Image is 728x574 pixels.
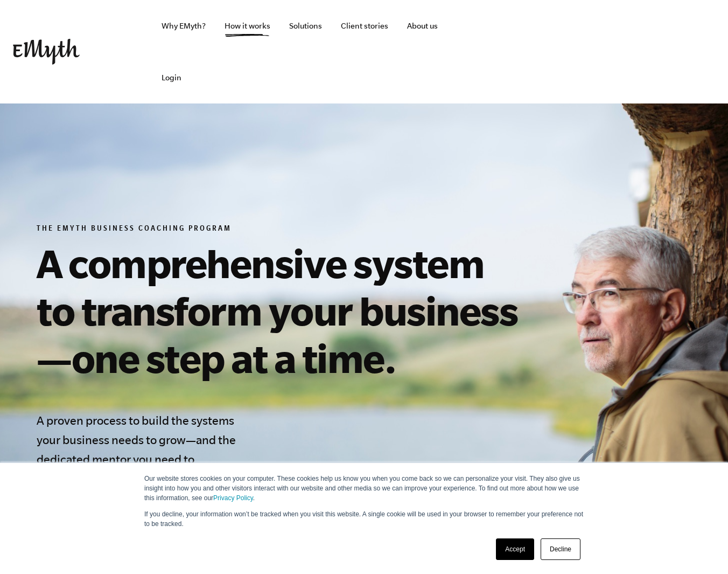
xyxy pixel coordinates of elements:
p: If you decline, your information won’t be tracked when you visit this website. A single cookie wi... [144,509,584,529]
p: Our website stores cookies on your computer. These cookies help us know you when you come back so... [144,474,584,503]
h6: The EMyth Business Coaching Program [37,224,528,235]
a: Login [153,52,190,103]
a: Privacy Policy [213,494,253,502]
iframe: Embedded CTA [602,40,715,64]
iframe: Embedded CTA [484,35,597,69]
img: EMyth [13,39,80,65]
a: Accept [496,538,534,560]
h1: A comprehensive system to transform your business—one step at a time. [37,239,528,382]
iframe: Chat Widget [674,522,728,574]
h4: A proven process to build the systems your business needs to grow—and the dedicated mentor you ne... [37,411,243,527]
a: Decline [541,538,580,560]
